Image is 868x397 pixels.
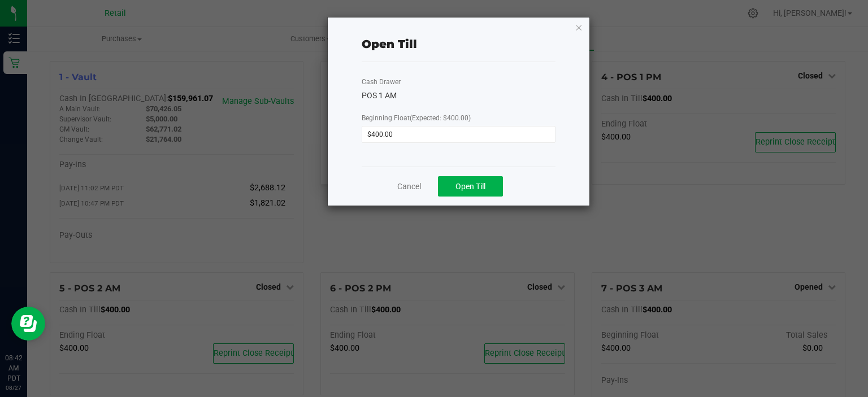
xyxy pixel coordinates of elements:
label: Cash Drawer [362,77,401,87]
span: Open Till [455,182,485,191]
span: (Expected: $400.00) [410,114,471,122]
div: Open Till [362,36,417,53]
span: Beginning Float [362,114,471,122]
div: POS 1 AM [362,90,555,102]
a: Cancel [397,181,421,193]
iframe: Resource center [11,307,45,341]
button: Open Till [438,176,503,197]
